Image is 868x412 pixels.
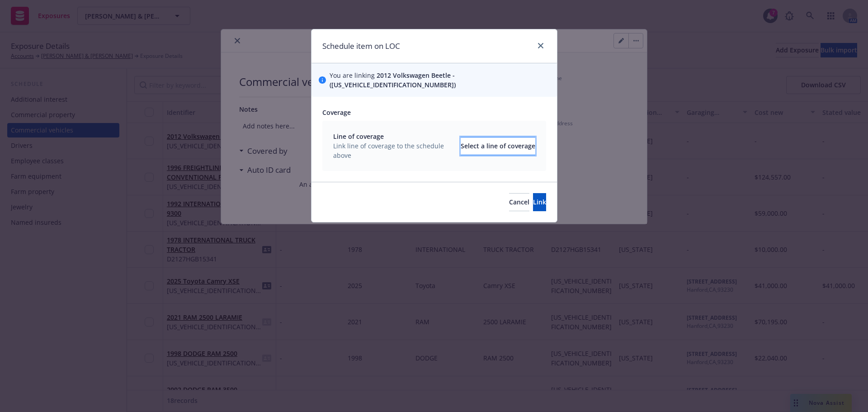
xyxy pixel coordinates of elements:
[330,71,456,89] span: 2012 Volkswagen Beetle - ([US_VEHICLE_IDENTIFICATION_NUMBER])
[333,141,455,160] span: Link line of coverage to the schedule above
[535,40,546,51] a: close
[461,137,535,155] div: Select a line of coverage
[533,198,546,206] span: Link
[533,193,546,211] button: Link
[333,132,455,141] span: Line of coverage
[509,198,529,206] span: Cancel
[461,137,535,155] button: Select a line of coverage
[322,40,400,52] h1: Schedule item on LOC
[509,193,529,211] button: Cancel
[322,108,351,117] span: Coverage
[330,71,550,90] span: You are linking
